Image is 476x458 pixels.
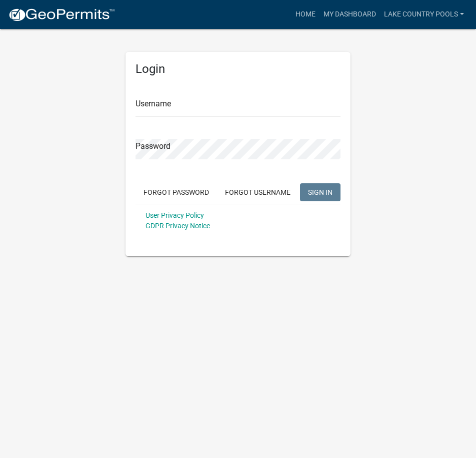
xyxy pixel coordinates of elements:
[135,62,340,76] h5: Login
[319,5,380,24] a: My Dashboard
[135,183,217,201] button: Forgot Password
[145,211,204,219] a: User Privacy Policy
[308,188,332,196] span: SIGN IN
[145,222,210,230] a: GDPR Privacy Notice
[300,183,340,201] button: SIGN IN
[217,183,298,201] button: Forgot Username
[291,5,319,24] a: Home
[380,5,468,24] a: Lake Country Pools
